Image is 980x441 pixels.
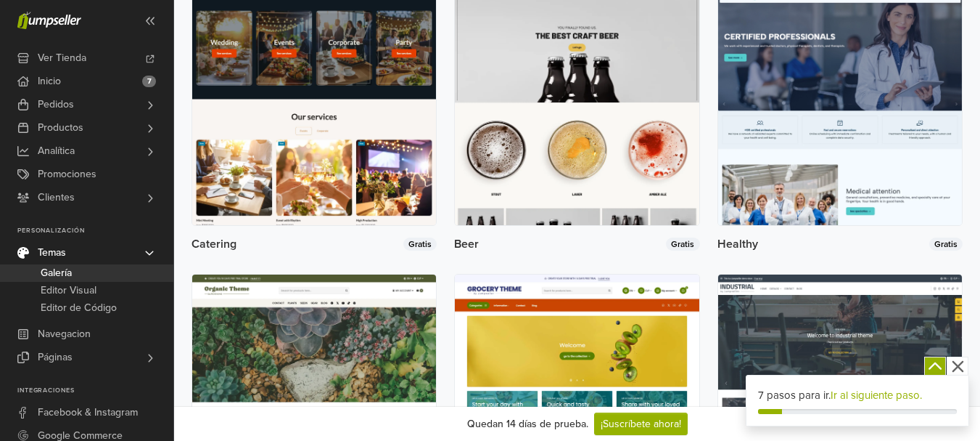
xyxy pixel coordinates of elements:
span: Páginas [38,346,73,369]
span: Gratis [666,238,699,251]
span: Facebook & Instagram [38,401,138,424]
div: 7 pasos para ir. [758,387,957,404]
div: Quedan 14 días de prueba. [467,416,588,432]
span: Editor de Código [41,299,117,317]
span: Productos [38,116,83,139]
span: Beer [454,238,479,250]
span: Inicio [38,70,61,93]
span: Temas [38,241,66,264]
span: 7 [142,76,156,87]
a: Ir al siguiente paso. [831,389,922,402]
span: Catering [192,238,236,250]
p: Personalización [17,227,173,235]
span: Promociones [38,163,96,186]
span: Analítica [38,139,75,163]
span: Clientes [38,186,75,209]
span: Navegacion [38,323,91,346]
a: ¡Suscríbete ahora! [594,413,688,435]
span: Healthy [717,238,758,250]
span: Gratis [929,238,963,251]
span: Pedidos [38,93,74,116]
span: Ver Tienda [38,46,86,70]
span: Galería [41,264,72,282]
span: Gratis [403,238,437,251]
p: Integraciones [17,387,173,395]
span: Editor Visual [41,282,96,299]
